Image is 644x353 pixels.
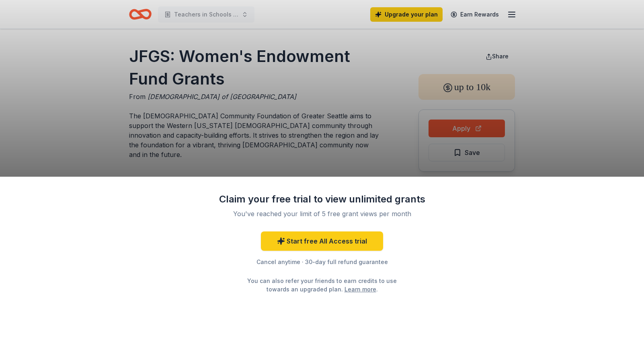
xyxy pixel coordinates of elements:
div: You've reached your limit of 5 free grant views per month [227,209,417,219]
div: Claim your free trial to view unlimited grants [217,193,427,206]
div: You can also refer your friends to earn credits to use towards an upgraded plan. . [240,277,404,293]
a: Learn more [345,285,376,293]
div: Cancel anytime · 30-day full refund guarantee [217,257,427,267]
a: Start free All Access trial [261,231,383,251]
